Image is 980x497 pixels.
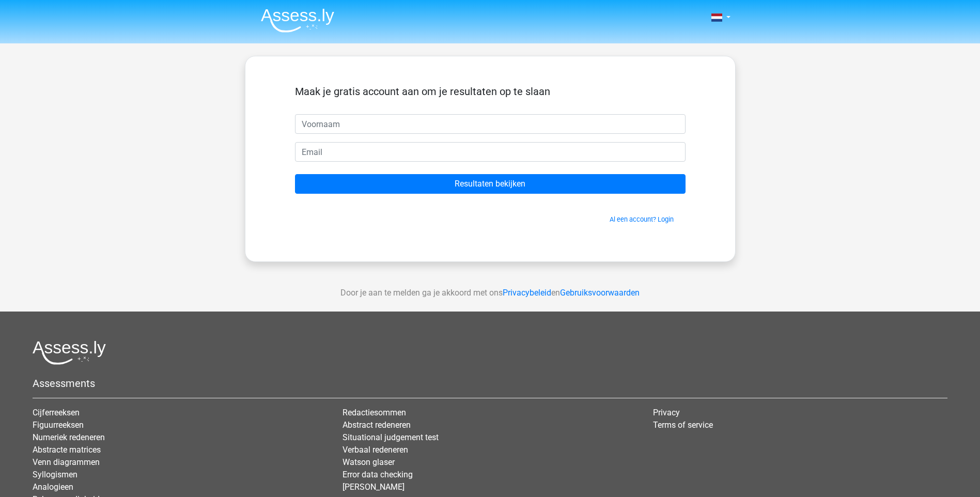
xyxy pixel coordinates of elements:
[343,457,395,467] a: Watson glaser
[295,174,686,194] input: Resultaten bekijken
[343,432,439,442] a: Situational judgement test
[610,215,674,223] a: Al een account? Login
[33,432,105,442] a: Numeriek redeneren
[653,420,713,430] a: Terms of service
[33,470,77,479] a: Syllogismen
[261,8,334,33] img: Assessly
[33,340,106,365] img: Assessly logo
[295,142,686,162] input: Email
[560,288,640,298] a: Gebruiksvoorwaarden
[33,457,100,467] a: Venn diagrammen
[33,445,101,455] a: Abstracte matrices
[33,408,80,417] a: Cijferreeksen
[343,420,411,430] a: Abstract redeneren
[343,482,405,492] a: [PERSON_NAME]
[295,85,686,98] h5: Maak je gratis account aan om je resultaten op te slaan
[295,114,686,134] input: Voornaam
[653,408,680,417] a: Privacy
[33,377,947,390] h5: Assessments
[503,288,551,298] a: Privacybeleid
[343,445,408,455] a: Verbaal redeneren
[343,470,413,479] a: Error data checking
[343,408,406,417] a: Redactiesommen
[33,420,84,430] a: Figuurreeksen
[33,482,73,492] a: Analogieen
